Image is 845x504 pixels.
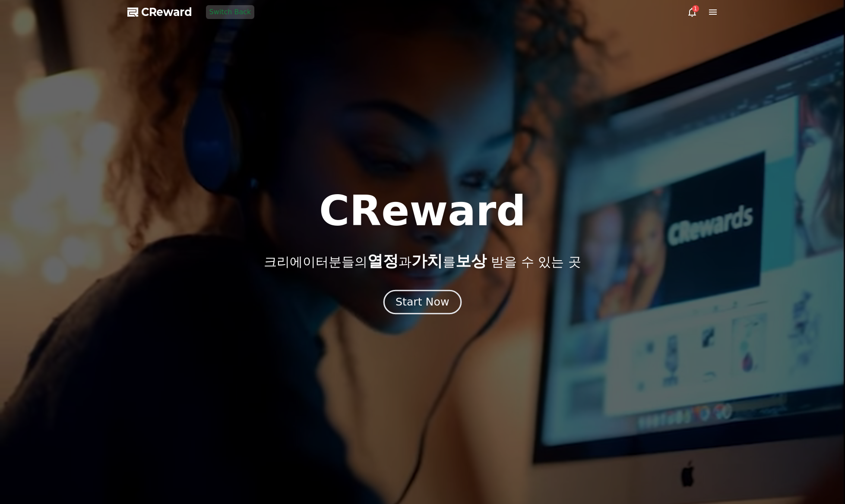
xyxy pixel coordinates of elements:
[206,5,255,19] button: Switch Back
[367,252,399,270] span: 열정
[385,299,460,307] a: Start Now
[319,190,526,232] h1: CReward
[127,5,192,19] a: CReward
[687,7,697,17] a: 1
[383,290,462,315] button: Start Now
[396,295,449,309] div: Start Now
[411,252,443,270] span: 가치
[141,5,192,19] span: CReward
[456,252,487,270] span: 보상
[692,5,699,12] div: 1
[264,252,581,270] p: 크리에이터분들의 과 를 받을 수 있는 곳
